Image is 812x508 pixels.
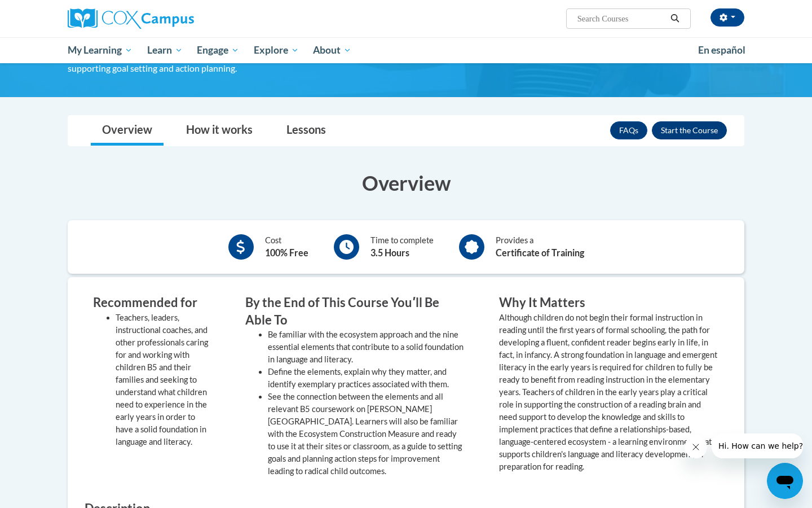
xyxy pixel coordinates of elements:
a: Learn [140,37,190,63]
span: About [313,43,351,57]
b: Certificate of Training [496,247,584,258]
value: Although children do not begin their formal instruction in reading until the first years of forma... [499,313,717,471]
button: Account Settings [710,8,744,27]
h3: Overview [68,169,744,197]
b: 3.5 Hours [370,247,409,258]
a: Cox Campus [68,8,282,29]
a: En español [691,38,753,62]
span: En español [698,44,745,56]
h3: Why It Matters [499,294,719,312]
h3: By the End of This Course Youʹll Be Able To [245,294,465,329]
div: Main menu [51,37,761,63]
div: Cost [265,234,308,260]
a: Lessons [275,116,337,146]
a: Explore [246,37,306,63]
button: Search [667,12,683,25]
h3: Recommended for [93,294,211,312]
li: Define the elements, explain why they matter, and identify exemplary practices associated with them. [268,366,465,391]
a: How it works [175,116,264,146]
span: Engage [197,43,239,57]
iframe: Close message [685,436,707,458]
input: Search Courses [576,12,667,25]
a: Overview [91,116,164,146]
li: See the connection between the elements and all relevant B5 coursework on [PERSON_NAME][GEOGRAPHI... [268,391,465,478]
span: My Learning [68,43,133,57]
a: My Learning [60,37,140,63]
button: Enroll [652,121,727,139]
span: Learn [147,43,183,57]
img: Cox Campus [68,8,194,29]
div: Time to complete [370,234,434,260]
a: FAQs [610,121,647,139]
li: Be familiar with the ecosystem approach and the nine essential elements that contribute to a soli... [268,329,465,366]
a: Engage [189,37,246,63]
span: Explore [254,43,299,57]
li: Teachers, leaders, instructional coaches, and other professionals caring for and working with chi... [116,312,211,448]
div: Provides a [496,234,584,260]
iframe: Button to launch messaging window [767,463,803,499]
b: 100% Free [265,247,308,258]
iframe: Message from company [712,433,803,458]
a: About [306,37,359,63]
